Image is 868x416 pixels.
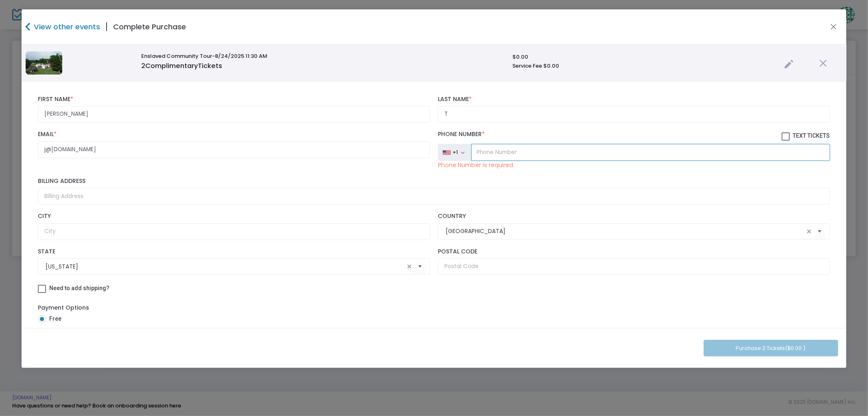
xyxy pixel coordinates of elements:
label: Email [38,131,430,138]
label: First Name [38,96,430,103]
label: Last Name [438,96,830,103]
span: -8/24/2025 11:30 AM [212,52,267,60]
input: Phone Number [471,144,830,161]
span: | [100,20,113,34]
h6: Service Fee $0.00 [512,63,776,69]
button: Select [414,258,426,275]
span: 2 [141,61,145,70]
span: clear [404,262,414,271]
span: Text Tickets [793,132,830,139]
button: Close [828,22,839,32]
label: Billing Address [38,178,830,185]
button: +1 [438,144,471,161]
h6: $0.00 [512,54,776,60]
h4: View other events [32,21,100,32]
input: Postal Code [438,258,830,275]
h6: Enslaved Community Tour [141,53,504,59]
label: Country [438,213,830,220]
span: Free [46,315,61,323]
input: Select Country [446,227,804,236]
input: City [38,223,430,240]
label: Phone Number [438,131,830,141]
span: Need to add shipping? [49,285,109,291]
button: Select [814,223,826,240]
div: +1 [453,149,458,156]
label: State [38,248,430,255]
label: City [38,213,430,220]
h4: Complete Purchase [113,21,186,32]
input: Billing Address [38,188,830,205]
img: 6385123440126445003.jpg [26,51,62,75]
label: Postal Code [438,248,830,255]
span: clear [805,227,814,236]
p: Phone Number is required. [438,161,514,169]
label: Payment Options [38,304,89,312]
input: Email [38,141,430,158]
input: Select State [46,262,404,271]
span: Complimentary [141,61,222,70]
span: Tickets [198,61,222,70]
input: Last Name [438,106,830,123]
input: First Name [38,106,430,123]
img: cross.png [820,59,827,67]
